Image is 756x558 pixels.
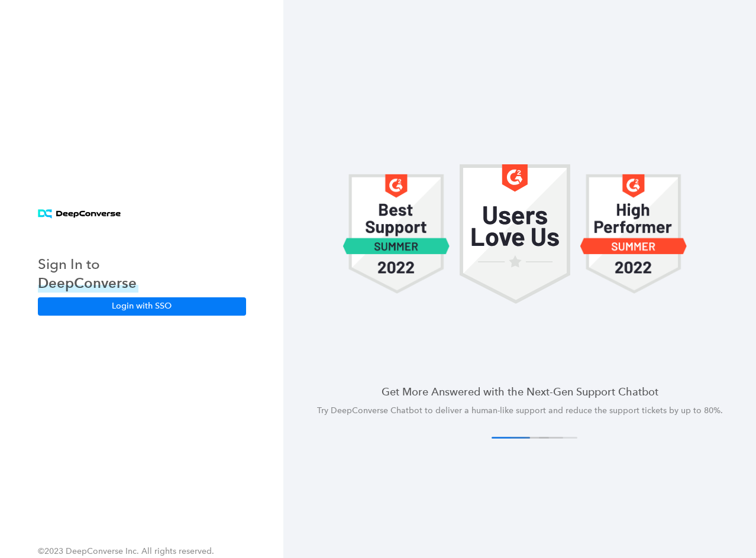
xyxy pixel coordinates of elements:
h4: Get More Answered with the Next-Gen Support Chatbot [312,384,728,399]
button: Login with SSO [38,297,246,315]
img: carousel 1 [343,164,450,304]
button: 4 [539,437,577,439]
span: Try DeepConverse Chatbot to deliver a human-like support and reduce the support tickets by up to ... [317,405,723,416]
button: 1 [492,437,530,439]
button: 2 [511,437,549,439]
h3: Sign In to [38,255,138,274]
img: carousel 1 [460,164,570,304]
img: horizontal logo [38,209,121,219]
img: carousel 1 [580,164,687,304]
span: ©2023 DeepConverse Inc. All rights reserved. [38,546,214,556]
h3: DeepConverse [38,274,138,293]
button: 3 [525,437,563,439]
